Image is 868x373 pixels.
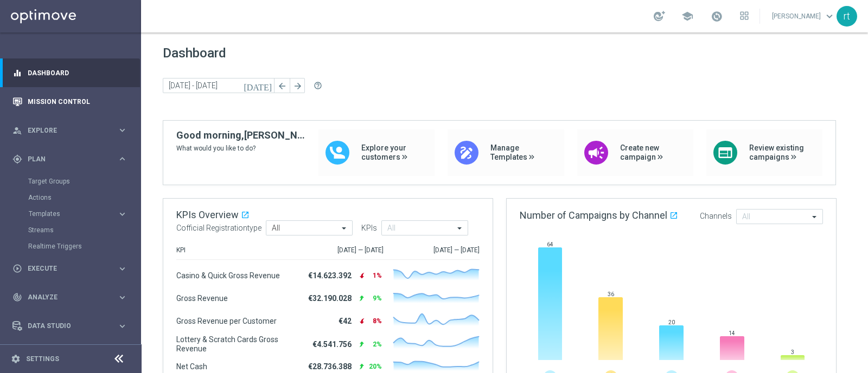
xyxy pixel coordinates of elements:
[12,264,22,273] i: play_circle_outline
[28,323,117,329] span: Data Studio
[771,8,837,24] a: [PERSON_NAME]keyboard_arrow_down
[12,292,117,302] div: Analyze
[28,156,117,162] span: Plan
[824,10,835,22] span: keyboard_arrow_down
[12,264,128,273] button: play_circle_outline Execute keyboard_arrow_right
[28,189,140,206] div: Actions
[12,322,128,330] button: Data Studio keyboard_arrow_right
[28,226,113,234] a: Streams
[28,193,113,202] a: Actions
[28,177,113,186] a: Target Groups
[12,293,128,302] button: track_changes Analyze keyboard_arrow_right
[12,58,127,87] div: Dashboard
[28,87,127,116] a: Mission Control
[12,126,22,135] i: person_search
[117,321,127,331] i: keyboard_arrow_right
[29,211,117,217] div: Templates
[12,155,128,163] button: gps_fixed Plan keyboard_arrow_right
[28,341,113,369] a: Optibot
[12,154,22,164] i: gps_fixed
[28,265,117,272] span: Execute
[12,87,127,116] div: Mission Control
[28,58,127,87] a: Dashboard
[29,211,106,217] span: Templates
[12,97,128,106] button: Mission Control
[117,292,127,303] i: keyboard_arrow_right
[28,294,117,300] span: Analyze
[28,242,113,251] a: Realtime Triggers
[12,264,117,273] div: Execute
[28,210,128,218] button: Templates keyboard_arrow_right
[28,222,140,238] div: Streams
[117,209,127,219] i: keyboard_arrow_right
[681,10,693,22] span: school
[28,238,140,254] div: Realtime Triggers
[117,125,127,135] i: keyboard_arrow_right
[837,6,857,27] div: rt
[28,206,140,222] div: Templates
[28,127,117,134] span: Explore
[12,321,117,331] div: Data Studio
[12,341,127,369] div: Optibot
[28,173,140,189] div: Target Groups
[117,264,127,274] i: keyboard_arrow_right
[12,69,128,77] button: equalizer Dashboard
[11,354,21,364] i: settings
[12,154,117,164] div: Plan
[12,126,128,135] button: person_search Explore keyboard_arrow_right
[26,356,59,362] a: Settings
[12,292,22,302] i: track_changes
[12,68,22,78] i: equalizer
[117,154,127,164] i: keyboard_arrow_right
[12,126,117,135] div: Explore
